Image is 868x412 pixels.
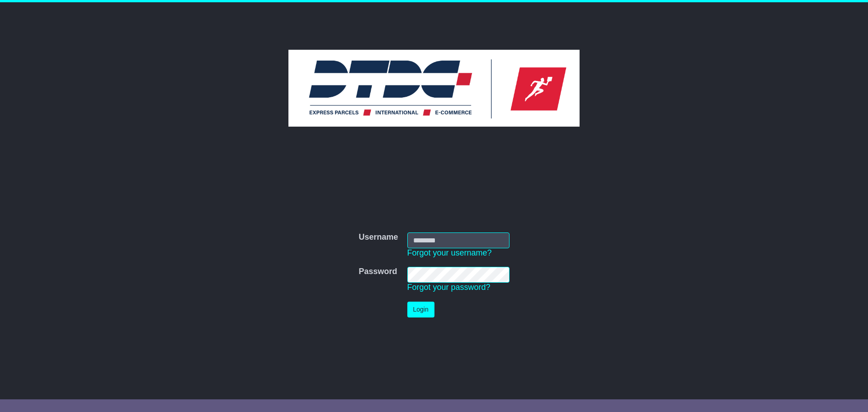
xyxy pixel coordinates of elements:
[407,302,434,317] button: Login
[288,50,580,127] img: DTDC Australia
[407,248,492,257] a: Forgot your username?
[359,232,398,242] label: Username
[359,267,397,277] label: Password
[407,283,491,292] a: Forgot your password?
